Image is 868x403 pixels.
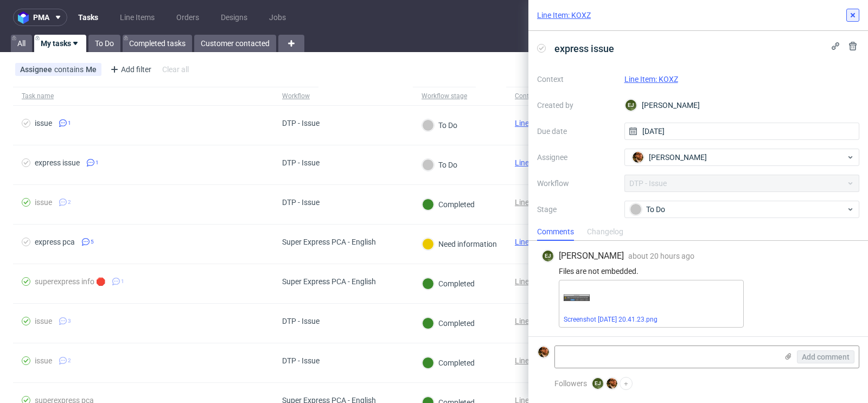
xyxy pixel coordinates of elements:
a: Orders [170,9,206,26]
div: Changelog [587,223,623,241]
a: Line Item: RFHQ [515,238,569,246]
label: Due date [537,125,616,138]
div: superexpress info 🛑 [35,277,105,286]
span: 5 [91,238,94,246]
div: Need information [422,238,497,250]
span: [PERSON_NAME] [559,250,624,262]
a: Line Item: QBXC [515,317,569,325]
a: All [11,35,32,52]
span: 1 [68,119,71,127]
div: To Do [630,203,846,215]
a: Screenshot [DATE] 20.41.23.png [564,316,658,323]
img: Matteo Corsico [607,378,617,389]
figcaption: EJ [542,251,553,261]
a: My tasks [34,35,86,52]
img: Matteo Corsico [633,152,643,163]
a: Line Item: UGNI [515,356,567,365]
div: Comments [537,223,574,241]
label: Created by [537,99,616,112]
a: Line Item: KOXZ [537,10,591,21]
div: DTP - Issue [282,356,320,365]
span: pma [33,14,49,21]
a: Line Item: WCLH [515,277,570,286]
span: Task name [22,92,265,101]
a: Line Item: KOXZ [624,75,678,84]
div: To Do [422,119,457,131]
div: issue [35,317,52,325]
div: DTP - Issue [282,198,320,207]
div: Completed [422,278,475,290]
span: Assignee [20,65,54,74]
span: express issue [550,40,618,57]
img: logo [18,11,33,24]
span: 1 [95,158,99,167]
div: To Do [422,159,457,171]
span: Followers [554,379,587,388]
img: Screenshot 2025-09-16 at 20.41.23.png [564,295,590,302]
div: Add filter [106,61,154,78]
label: Stage [537,203,616,216]
span: 2 [68,356,71,365]
a: To Do [88,35,120,52]
div: Super Express PCA - English [282,238,376,246]
div: Completed [422,199,475,210]
div: Clear all [160,62,191,77]
div: issue [35,356,52,365]
div: [PERSON_NAME] [624,97,860,114]
button: pma [13,9,67,26]
label: Assignee [537,151,616,164]
div: issue [35,119,52,127]
div: Completed [422,357,475,369]
a: Line Item: XXAV [515,119,568,127]
div: express pca [35,238,75,246]
span: 2 [68,198,71,207]
div: Files are not embedded. [541,267,855,276]
div: express issue [35,158,80,167]
img: Matteo Corsico [538,347,549,357]
span: contains [54,65,86,74]
label: Context [537,73,616,86]
div: DTP - Issue [282,158,320,167]
a: Designs [214,9,254,26]
label: Workflow [537,177,616,190]
a: Line Item: KJRT [515,198,567,207]
a: Customer contacted [194,35,276,52]
a: Line Item: KOXZ [515,158,569,167]
a: Tasks [72,9,105,26]
div: Context [515,92,541,100]
div: Workflow [282,92,310,100]
span: about 20 hours ago [628,252,694,260]
div: Workflow stage [422,92,467,100]
div: DTP - Issue [282,317,320,325]
a: Completed tasks [123,35,192,52]
a: Line Items [113,9,161,26]
button: + [620,377,633,390]
span: [PERSON_NAME] [649,152,707,163]
div: DTP - Issue [282,119,320,127]
div: Completed [422,317,475,329]
div: Super Express PCA - English [282,277,376,286]
div: issue [35,198,52,207]
div: Me [86,65,97,74]
figcaption: EJ [592,378,603,389]
a: Jobs [263,9,292,26]
span: 3 [68,317,71,325]
span: 1 [121,277,124,286]
figcaption: EJ [626,100,636,111]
